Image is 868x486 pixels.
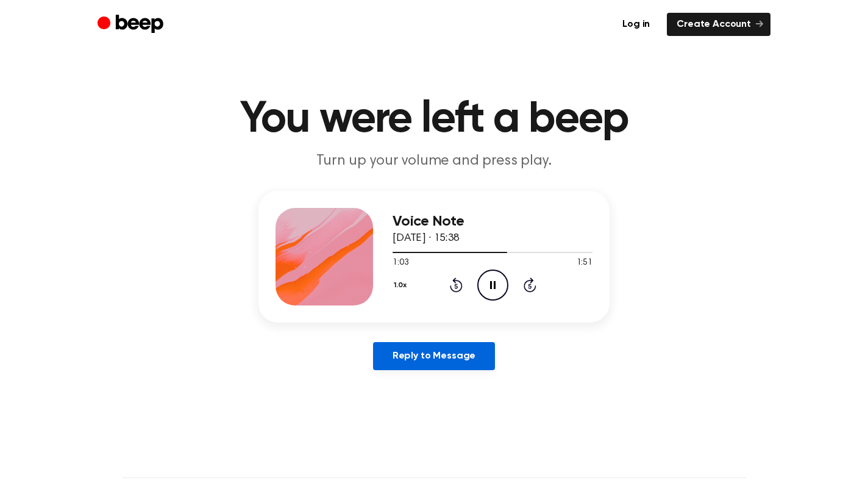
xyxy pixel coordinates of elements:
span: [DATE] · 15:38 [393,233,460,244]
a: Beep [98,13,166,37]
a: Log in [613,13,660,36]
span: 1:51 [577,257,592,270]
a: Create Account [667,13,770,36]
span: 1:03 [393,257,408,270]
p: Turn up your volume and press play. [200,151,668,171]
a: Reply to Message [373,342,495,370]
h3: Voice Note [393,213,592,230]
h1: You were left a beep [122,98,746,141]
button: 1.0x [393,275,411,296]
